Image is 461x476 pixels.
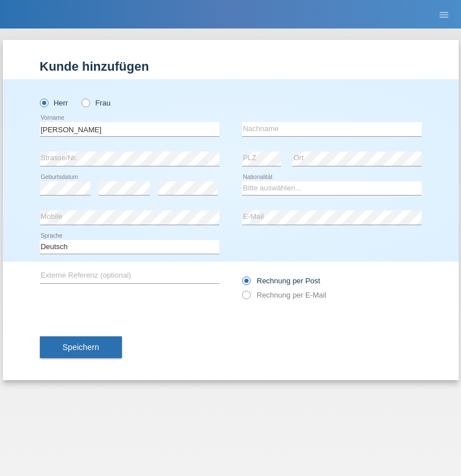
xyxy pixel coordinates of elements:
[438,9,450,21] i: menu
[40,336,122,358] button: Speichern
[242,276,320,285] label: Rechnung per Post
[242,291,250,305] input: Rechnung per E-Mail
[81,99,89,106] input: Frau
[242,291,327,299] label: Rechnung per E-Mail
[40,99,68,107] label: Herr
[242,276,250,291] input: Rechnung per Post
[40,59,422,74] h1: Kunde hinzufügen
[40,99,47,106] input: Herr
[81,99,111,107] label: Frau
[433,11,455,18] a: menu
[63,343,99,352] span: Speichern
